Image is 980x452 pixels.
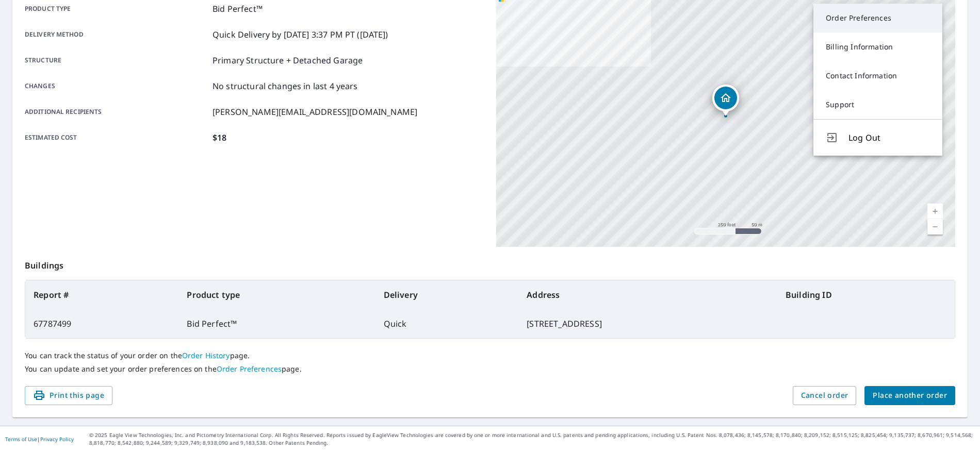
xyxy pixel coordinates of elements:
th: Building ID [777,280,955,309]
p: Delivery method [25,28,208,41]
a: Support [813,90,942,119]
th: Delivery [375,280,519,309]
td: Quick [375,309,519,338]
p: Estimated cost [25,131,208,144]
p: You can track the status of your order on the page. [25,351,955,360]
p: Bid Perfect™ [213,3,263,15]
button: Cancel order [793,386,857,405]
p: Quick Delivery by [DATE] 3:37 PM PT ([DATE]) [213,28,388,41]
span: Print this page [33,389,104,402]
a: Contact Information [813,61,942,90]
span: Log Out [848,131,930,144]
th: Address [518,280,777,309]
a: Terms of Use [5,436,37,443]
p: $18 [213,131,226,144]
p: Structure [25,54,208,66]
a: Current Level 17, Zoom In [927,204,943,219]
button: Log Out [813,119,942,156]
td: Bid Perfect™ [178,309,375,338]
span: Place another order [873,389,947,402]
td: 67787499 [25,309,178,338]
p: Primary Structure + Detached Garage [213,54,363,66]
p: Changes [25,80,208,92]
a: Order Preferences [217,364,282,374]
p: [PERSON_NAME][EMAIL_ADDRESS][DOMAIN_NAME] [213,106,417,118]
button: Place another order [864,386,955,405]
th: Product type [178,280,375,309]
button: Print this page [25,386,112,405]
p: Product type [25,3,208,15]
p: You can update and set your order preferences on the page. [25,364,955,374]
a: Current Level 17, Zoom Out [927,219,943,235]
a: Order History [182,350,230,360]
span: Cancel order [801,389,848,402]
td: [STREET_ADDRESS] [518,309,777,338]
a: Order Preferences [813,4,942,32]
th: Report # [25,280,178,309]
div: Dropped pin, building 1, Residential property, 21206 Saddle Peak Rd Topanga, CA 90290 [712,85,739,116]
p: Additional recipients [25,106,208,118]
p: No structural changes in last 4 years [213,80,358,92]
p: Buildings [25,247,955,280]
a: Privacy Policy [40,436,74,443]
p: © 2025 Eagle View Technologies, Inc. and Pictometry International Corp. All Rights Reserved. Repo... [89,431,975,447]
p: | [5,436,74,442]
a: Billing Information [813,32,942,61]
